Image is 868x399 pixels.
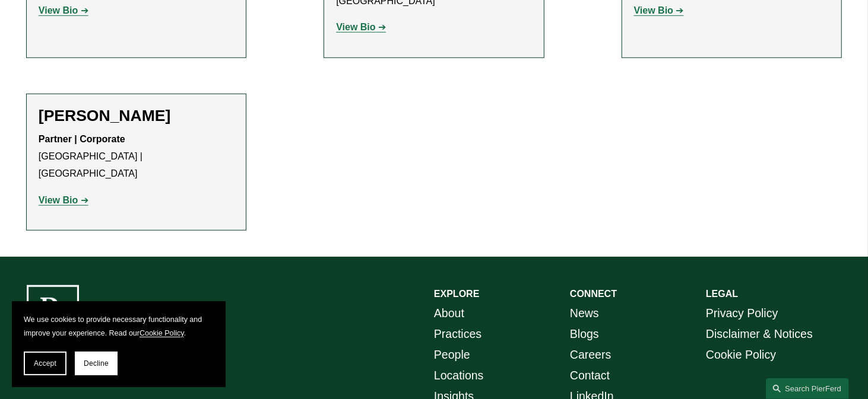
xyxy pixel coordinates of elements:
a: Practices [434,324,481,344]
a: About [434,303,464,324]
p: We use cookies to provide necessary functionality and improve your experience. Read our . [24,313,214,340]
a: Careers [570,344,611,365]
a: View Bio [39,195,88,205]
strong: EXPLORE [434,289,479,299]
a: Contact [570,365,610,386]
a: Blogs [570,324,599,344]
strong: View Bio [39,5,78,15]
strong: CONNECT [570,289,617,299]
a: People [434,344,470,365]
button: Decline [75,352,118,375]
strong: View Bio [634,5,673,15]
strong: LEGAL [706,289,738,299]
a: Search this site [766,378,849,399]
strong: View Bio [336,22,375,32]
span: Decline [84,359,109,368]
a: News [570,303,599,324]
strong: View Bio [39,195,78,205]
a: Disclaimer & Notices [706,324,813,344]
button: Accept [24,352,66,375]
a: Privacy Policy [706,303,778,324]
a: Cookie Policy [140,329,184,337]
section: Cookie banner [12,301,226,387]
p: [GEOGRAPHIC_DATA] | [GEOGRAPHIC_DATA] [39,131,234,182]
a: Locations [434,365,483,386]
a: Cookie Policy [706,344,776,365]
a: View Bio [634,5,684,15]
h2: [PERSON_NAME] [39,106,234,125]
a: View Bio [336,22,386,32]
a: View Bio [39,5,88,15]
span: Accept [34,359,56,368]
strong: Partner | Corporate [39,134,125,144]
